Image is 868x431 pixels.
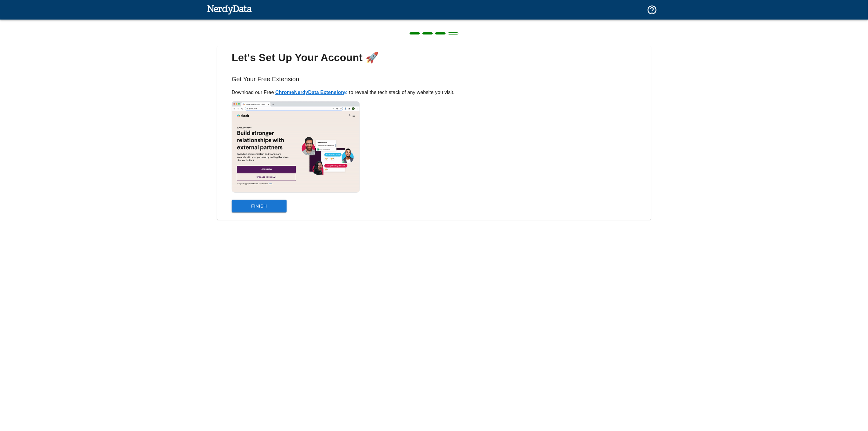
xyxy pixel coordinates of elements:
p: Download our Free to reveal the tech stack of any website you visit. [232,89,636,96]
button: Finish [232,200,287,212]
button: Support and Documentation [643,1,661,19]
img: NerdyData.com [207,3,252,16]
span: Let's Set Up Your Account 🚀 [222,51,646,64]
h6: Get Your Free Extension [222,74,646,89]
a: ChromeNerdyData Extension [275,90,348,95]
